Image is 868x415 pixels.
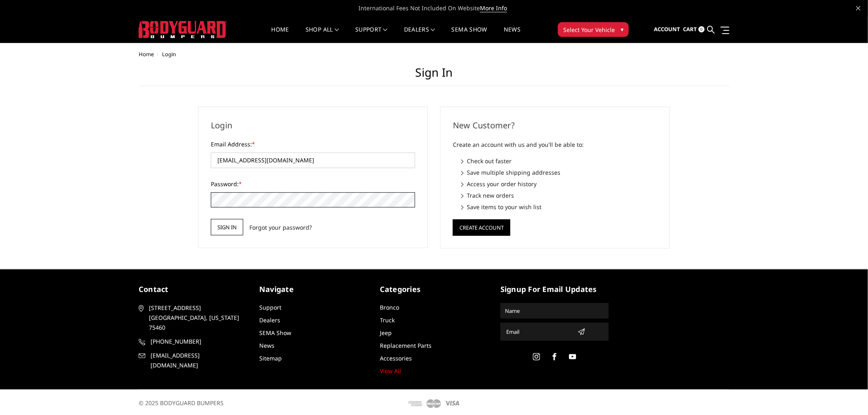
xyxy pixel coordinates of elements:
span: Account [654,25,681,33]
span: © 2025 BODYGUARD BUMPERS [139,399,224,407]
a: Account [654,18,681,41]
a: SEMA Show [452,27,487,43]
a: Jeep [380,329,392,337]
a: Cart 0 [683,18,705,41]
button: Select Your Vehicle [558,22,629,37]
a: News [504,27,521,43]
li: Save items to your wish list [461,203,657,211]
button: Create Account [453,219,510,236]
input: Name [502,304,608,317]
span: Select Your Vehicle [563,25,615,34]
label: Password: [211,180,415,188]
p: Create an account with us and you'll be able to: [453,140,657,150]
span: Login [162,50,176,58]
li: Access your order history [461,180,657,188]
span: Cart [683,25,697,33]
h5: contact [139,284,247,295]
label: Email Address: [211,140,415,148]
span: [EMAIL_ADDRESS][DOMAIN_NAME] [151,351,246,370]
h5: signup for email updates [500,284,609,295]
a: [PHONE_NUMBER] [139,337,247,347]
a: Bronco [380,303,399,311]
h5: Categories [380,284,488,295]
a: Home [272,27,289,43]
a: Truck [380,316,395,324]
a: Sitemap [259,354,282,362]
a: Support [259,303,281,311]
input: Email [503,325,574,338]
a: Replacement Parts [380,342,432,349]
span: [PHONE_NUMBER] [151,337,246,347]
img: BODYGUARD BUMPERS [139,21,227,38]
h5: Navigate [259,284,368,295]
a: Accessories [380,354,412,362]
a: Home [139,50,154,58]
a: Support [355,27,388,43]
input: Sign in [211,219,243,235]
li: Save multiple shipping addresses [461,168,657,177]
a: SEMA Show [259,329,291,337]
a: Dealers [404,27,435,43]
a: Dealers [259,316,280,324]
a: Create Account [453,223,510,230]
span: ▾ [621,25,624,34]
a: [EMAIL_ADDRESS][DOMAIN_NAME] [139,351,247,370]
span: 0 [699,26,705,32]
h2: Login [211,119,415,132]
a: View All [380,367,401,375]
a: Forgot your password? [249,223,312,232]
span: [STREET_ADDRESS] [GEOGRAPHIC_DATA], [US_STATE] 75460 [149,303,244,333]
li: Check out faster [461,157,657,165]
a: News [259,342,274,349]
a: shop all [306,27,339,43]
li: Track new orders [461,191,657,200]
a: More Info [480,4,507,12]
h2: New Customer? [453,119,657,132]
h1: Sign in [139,66,729,86]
